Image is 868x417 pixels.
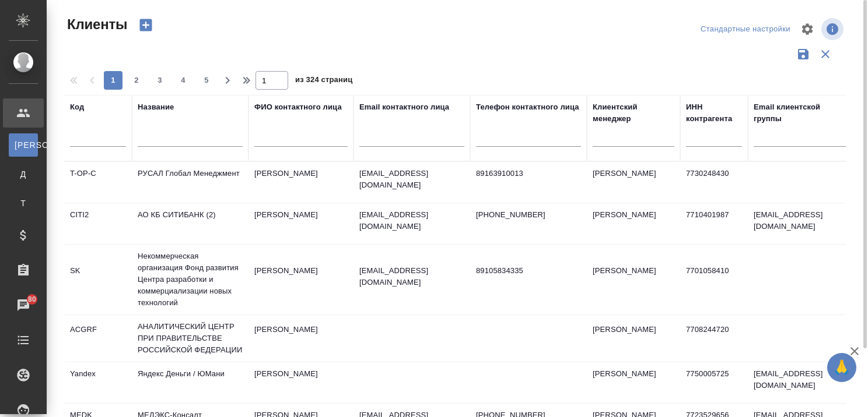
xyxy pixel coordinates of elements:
[64,362,132,403] td: Yandex
[476,209,581,221] p: [PHONE_NUMBER]
[792,43,814,65] button: Сохранить фильтры
[748,362,853,403] td: [EMAIL_ADDRESS][DOMAIN_NAME]
[132,245,249,314] td: Некоммерческая организация Фонд развития Центра разработки и коммерциализации новых технологий
[132,203,249,244] td: АО КБ СИТИБАНК (2)
[64,203,132,244] td: CITI2
[3,291,44,320] a: 80
[593,101,674,125] div: Клиентский менеджер
[249,203,353,244] td: [PERSON_NAME]
[587,203,680,244] td: [PERSON_NAME]
[64,318,132,359] td: ACGRF
[64,259,132,300] td: SK
[15,197,32,209] span: Т
[9,133,38,157] a: [PERSON_NAME]
[476,265,581,277] p: 89105834335
[587,162,680,203] td: [PERSON_NAME]
[827,353,856,382] button: 🙏
[70,101,84,113] div: Код
[359,168,464,191] p: [EMAIL_ADDRESS][DOMAIN_NAME]
[680,259,748,300] td: 7701058410
[249,318,353,359] td: [PERSON_NAME]
[174,75,192,86] span: 4
[9,192,38,215] a: Т
[680,318,748,359] td: 7708244720
[15,168,32,180] span: Д
[138,101,174,113] div: Название
[295,73,352,90] span: из 324 страниц
[21,294,43,305] span: 80
[249,162,353,203] td: [PERSON_NAME]
[680,203,748,244] td: 7710401987
[587,259,680,300] td: [PERSON_NAME]
[254,101,342,113] div: ФИО контактного лица
[174,71,192,90] button: 4
[476,168,581,179] p: 89163910013
[698,20,793,38] div: split button
[132,162,249,203] td: РУСАЛ Глобал Менеджмент
[587,362,680,403] td: [PERSON_NAME]
[64,162,132,203] td: T-OP-C
[197,75,216,86] span: 5
[754,101,847,125] div: Email клиентской группы
[821,18,846,40] span: Посмотреть информацию
[127,71,146,90] button: 2
[359,209,464,232] p: [EMAIL_ADDRESS][DOMAIN_NAME]
[680,162,748,203] td: 7730248430
[132,362,249,403] td: Яндекс Деньги / ЮМани
[793,15,821,43] span: Настроить таблицу
[359,265,464,288] p: [EMAIL_ADDRESS][DOMAIN_NAME]
[132,15,160,35] button: Создать
[686,101,742,125] div: ИНН контрагента
[15,139,32,151] span: [PERSON_NAME]
[476,101,579,113] div: Телефон контактного лица
[814,43,836,65] button: Сбросить фильтры
[249,362,353,403] td: [PERSON_NAME]
[150,75,169,86] span: 3
[132,315,249,362] td: АНАЛИТИЧЕСКИЙ ЦЕНТР ПРИ ПРАВИТЕЛЬСТВЕ РОССИЙСКОЙ ФЕДЕРАЦИИ
[150,71,169,90] button: 3
[64,15,127,34] span: Клиенты
[249,259,353,300] td: [PERSON_NAME]
[587,318,680,359] td: [PERSON_NAME]
[748,203,853,244] td: [EMAIL_ADDRESS][DOMAIN_NAME]
[680,362,748,403] td: 7750005725
[127,75,146,86] span: 2
[359,101,449,113] div: Email контактного лица
[832,355,852,380] span: 🙏
[197,71,216,90] button: 5
[9,162,38,186] a: Д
